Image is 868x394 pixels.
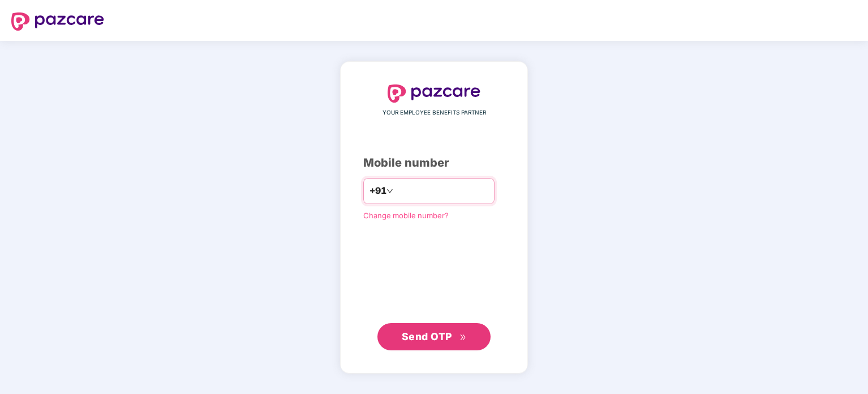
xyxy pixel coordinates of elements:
[377,323,491,350] button: Send OTPdouble-right
[383,108,486,117] span: YOUR EMPLOYEE BENEFITS PARTNER
[11,12,104,31] img: logo
[363,154,505,172] div: Mobile number
[369,184,386,198] span: +91
[459,334,467,341] span: double-right
[388,84,480,103] img: logo
[386,188,393,194] span: down
[363,211,449,220] a: Change mobile number?
[402,331,452,342] span: Send OTP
